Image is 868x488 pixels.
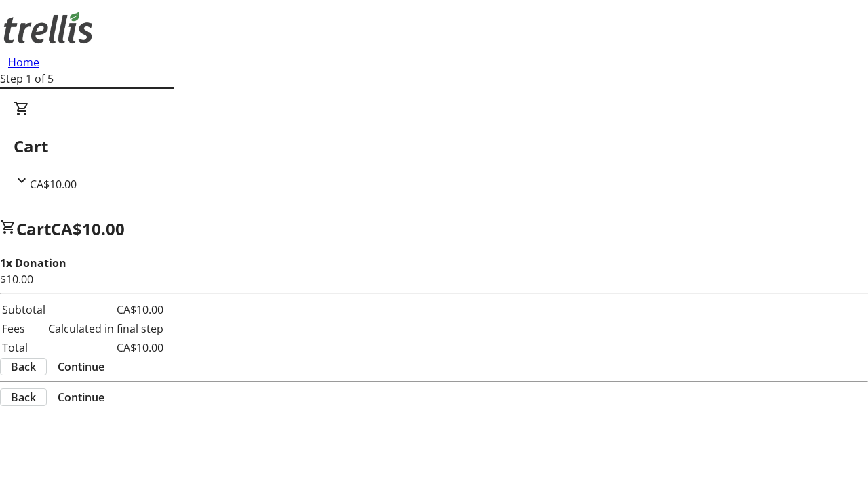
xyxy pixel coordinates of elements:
[11,359,36,375] span: Back
[14,134,854,159] h2: Cart
[47,339,164,357] td: CA$10.00
[11,389,36,405] span: Back
[47,359,115,375] button: Continue
[58,389,104,405] span: Continue
[47,389,115,405] button: Continue
[1,301,46,319] td: Subtotal
[1,339,46,357] td: Total
[47,301,164,319] td: CA$10.00
[51,218,125,240] span: CA$10.00
[47,320,164,338] td: Calculated in final step
[30,177,77,192] span: CA$10.00
[16,218,51,240] span: Cart
[58,359,104,375] span: Continue
[14,100,854,192] div: CartCA$10.00
[1,320,46,338] td: Fees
